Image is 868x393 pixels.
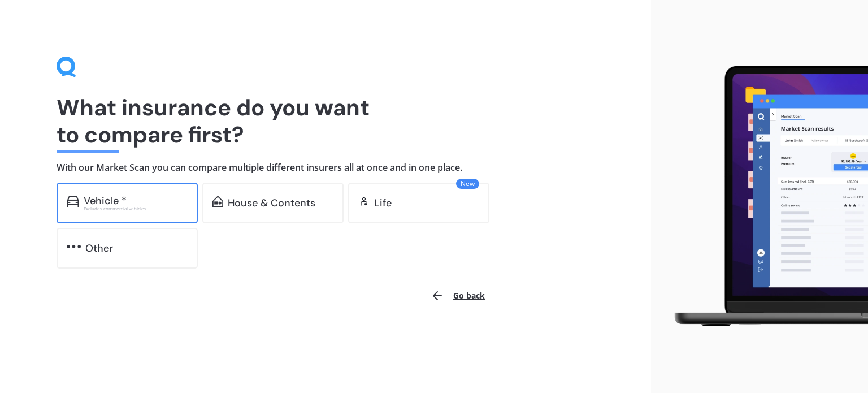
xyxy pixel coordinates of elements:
div: Vehicle * [84,195,127,206]
div: Excludes commercial vehicles [84,206,188,211]
img: car.f15378c7a67c060ca3f3.svg [67,196,79,207]
div: House & Contents [228,197,315,209]
img: home-and-contents.b802091223b8502ef2dd.svg [212,196,223,207]
h1: What insurance do you want to compare first? [57,94,594,148]
img: laptop.webp [660,60,868,333]
img: life.f720d6a2d7cdcd3ad642.svg [358,196,370,207]
img: other.81dba5aafe580aa69f38.svg [67,241,81,252]
button: Go back [424,282,492,309]
span: New [456,179,479,189]
div: Other [85,243,113,254]
div: Life [374,197,392,209]
h4: With our Market Scan you can compare multiple different insurers all at once and in one place. [57,162,594,174]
